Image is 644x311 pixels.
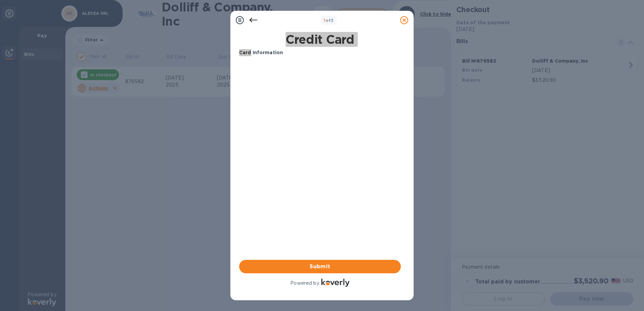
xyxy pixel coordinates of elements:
h1: Credit Card [236,32,404,46]
button: Submit [239,260,401,273]
p: Powered by [290,280,319,287]
b: of 3 [324,18,334,23]
span: 1 [324,18,325,23]
img: Logo [321,279,350,287]
iframe: Your browser does not support iframes [239,62,401,112]
span: Submit [245,263,395,271]
b: Card Information [239,50,283,55]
